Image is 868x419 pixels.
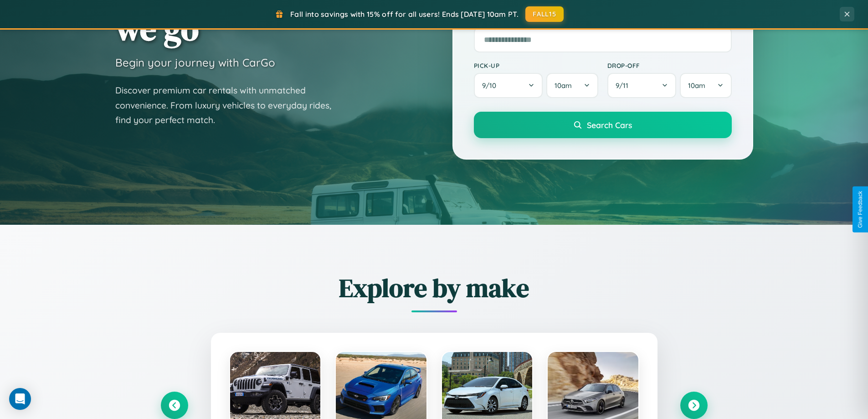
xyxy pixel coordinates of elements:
[616,81,633,90] span: 9 / 11
[688,81,705,90] span: 10am
[587,120,632,130] span: Search Cars
[857,191,863,228] div: Give Feedback
[607,62,732,69] label: Drop-off
[290,10,519,19] span: Fall into savings with 15% off for all users! Ends [DATE] 10am PT.
[525,6,564,22] button: FALL15
[474,62,598,69] label: Pick-up
[161,270,708,305] h2: Explore by make
[482,81,501,90] span: 9 / 10
[9,388,31,410] div: Open Intercom Messenger
[474,73,543,98] button: 9/10
[115,83,343,128] p: Discover premium car rentals with unmatched convenience. From luxury vehicles to everyday rides, ...
[546,73,598,98] button: 10am
[555,81,572,90] span: 10am
[680,73,731,98] button: 10am
[474,112,732,138] button: Search Cars
[115,56,275,69] h3: Begin your journey with CarGo
[607,73,677,98] button: 9/11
